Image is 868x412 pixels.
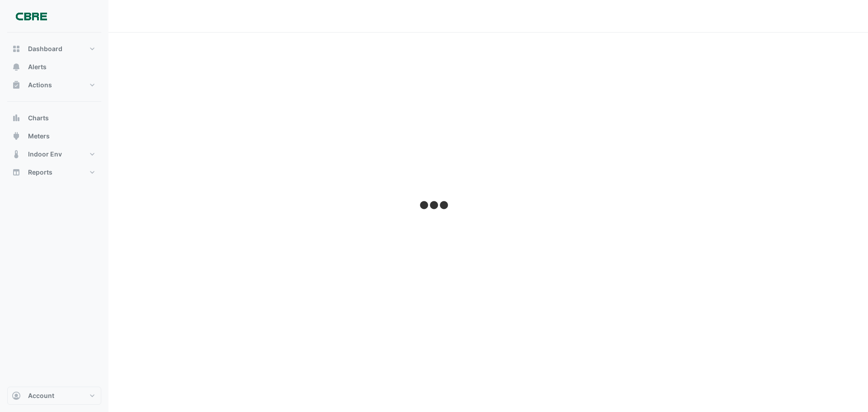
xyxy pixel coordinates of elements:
[11,7,52,25] img: Company Logo
[7,40,101,58] button: Dashboard
[12,168,21,177] app-icon: Reports
[28,114,49,123] span: Charts
[28,81,52,90] span: Actions
[12,114,21,123] app-icon: Charts
[7,109,101,127] button: Charts
[28,44,62,53] span: Dashboard
[7,58,101,76] button: Alerts
[7,127,101,145] button: Meters
[12,81,21,90] app-icon: Actions
[7,163,101,181] button: Reports
[7,76,101,94] button: Actions
[28,62,47,71] span: Alerts
[12,62,21,71] app-icon: Alerts
[28,132,50,141] span: Meters
[28,391,54,400] span: Account
[12,150,21,159] app-icon: Indoor Env
[28,150,62,159] span: Indoor Env
[12,132,21,141] app-icon: Meters
[28,168,52,177] span: Reports
[7,387,101,405] button: Account
[12,44,21,53] app-icon: Dashboard
[7,145,101,163] button: Indoor Env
